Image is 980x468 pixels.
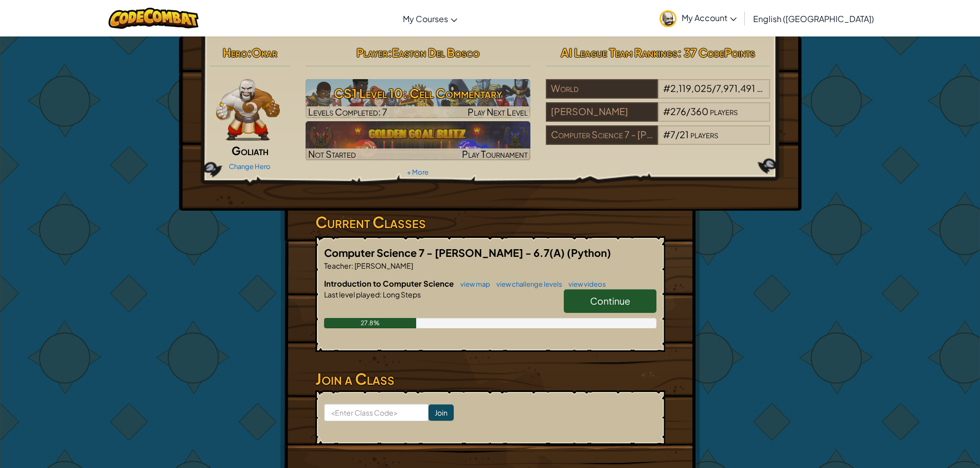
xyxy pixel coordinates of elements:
span: # [663,128,670,140]
span: 360 [690,105,708,117]
span: English ([GEOGRAPHIC_DATA]) [753,13,874,24]
img: avatar [660,10,676,27]
span: : [351,261,353,270]
input: <Enter Class Code> [324,404,429,421]
span: [PERSON_NAME] [353,261,413,270]
img: Golden Goal [306,121,530,160]
span: Hero [223,45,247,60]
span: players [710,105,738,117]
span: Easton Del Bosco [392,45,479,60]
h3: Join a Class [315,367,665,390]
div: Computer Science 7 - [PERSON_NAME] - 6.7(A) [546,125,658,145]
span: / [675,128,680,140]
span: 7 [670,128,675,140]
input: Join [429,404,454,421]
span: # [663,105,670,117]
a: My Courses [398,5,462,32]
span: : 37 CodePoints [678,45,755,60]
a: view challenge levels [491,280,562,288]
span: Play Tournament [462,148,528,160]
span: Computer Science 7 - [PERSON_NAME] - 6.7(A) [324,246,567,259]
span: / [712,82,716,94]
span: Last level played [324,290,380,299]
a: English ([GEOGRAPHIC_DATA]) [748,5,879,32]
span: : [388,45,392,60]
span: Teacher [324,261,351,270]
h3: Current Classes [315,211,665,234]
a: World#2,119,025/7,971,491players [546,89,771,101]
a: Play Next Level [306,79,530,118]
span: Continue [590,295,630,307]
a: view videos [563,280,606,288]
span: # [663,82,670,94]
img: CodeCombat logo [109,8,199,29]
img: CS1 Level 10: Cell Commentary [306,79,530,118]
a: Computer Science 7 - [PERSON_NAME] - 6.7(A)#7/21players [546,135,771,147]
span: Player [357,45,388,60]
span: 7,971,491 [716,82,755,94]
a: Change Hero [229,162,271,171]
span: 21 [680,128,689,140]
div: [PERSON_NAME] [546,102,658,122]
div: 27.8% [324,318,417,328]
span: 2,119,025 [670,82,712,94]
a: + More [407,168,429,176]
span: Levels Completed: 7 [308,106,387,118]
span: AI League Team Rankings [561,45,678,60]
span: Okar [252,45,277,60]
img: goliath-pose.png [216,79,280,141]
a: Not StartedPlay Tournament [306,121,530,160]
span: My Courses [403,13,448,24]
span: Introduction to Computer Science [324,278,455,288]
a: view map [455,280,490,288]
span: players [690,128,718,140]
span: My Account [682,12,737,23]
div: World [546,79,658,99]
span: Not Started [308,148,356,160]
span: Goliath [231,143,269,158]
a: My Account [654,2,742,34]
span: : [247,45,252,60]
span: (Python) [567,246,611,259]
span: : [380,290,382,299]
span: Long Steps [382,290,421,299]
h3: CS1 Level 10: Cell Commentary [306,82,530,105]
span: Play Next Level [468,106,528,118]
a: [PERSON_NAME]#276/360players [546,112,771,124]
span: / [686,105,690,117]
span: 276 [670,105,686,117]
